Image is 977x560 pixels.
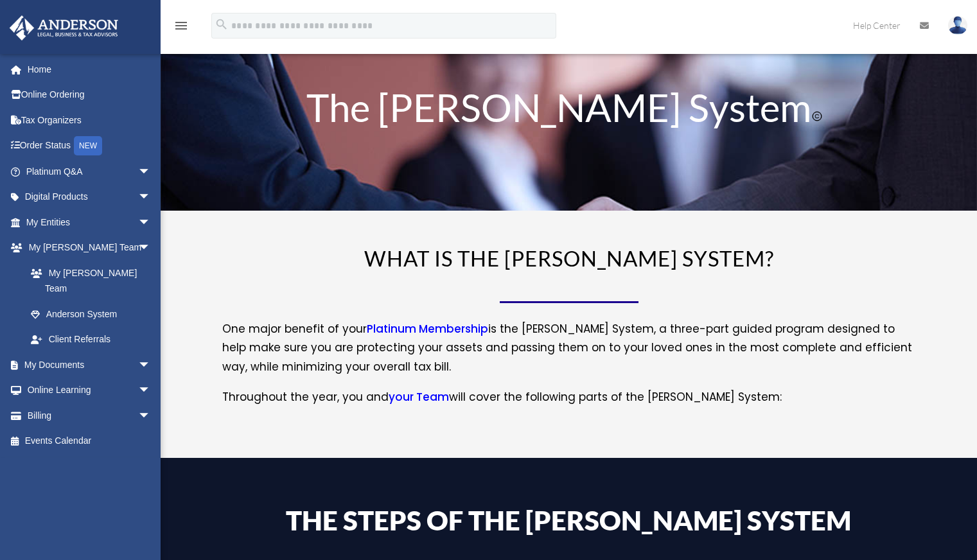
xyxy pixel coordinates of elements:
[138,235,164,261] span: arrow_drop_down
[138,209,164,236] span: arrow_drop_down
[18,301,164,327] a: Anderson System
[74,136,102,155] div: NEW
[367,321,488,343] a: Platinum Membership
[173,18,189,33] i: menu
[18,260,170,301] a: My [PERSON_NAME] Team
[9,159,170,184] a: Platinum Q&Aarrow_drop_down
[9,378,170,403] a: Online Learningarrow_drop_down
[9,209,170,235] a: My Entitiesarrow_drop_down
[138,403,164,429] span: arrow_drop_down
[242,88,895,133] h1: The [PERSON_NAME] System
[9,133,170,159] a: Order StatusNEW
[9,82,170,108] a: Online Ordering
[9,403,170,428] a: Billingarrow_drop_down
[6,15,122,40] img: Anderson Advisors Platinum Portal
[9,107,170,133] a: Tax Organizers
[9,428,170,454] a: Events Calendar
[364,245,774,271] span: WHAT IS THE [PERSON_NAME] SYSTEM?
[138,352,164,378] span: arrow_drop_down
[215,17,229,31] i: search
[9,352,170,378] a: My Documentsarrow_drop_down
[138,159,164,185] span: arrow_drop_down
[948,16,967,35] img: User Pic
[173,22,189,33] a: menu
[138,184,164,211] span: arrow_drop_down
[222,388,916,407] p: Throughout the year, you and will cover the following parts of the [PERSON_NAME] System:
[18,327,170,353] a: Client Referrals
[9,57,170,82] a: Home
[222,320,916,388] p: One major benefit of your is the [PERSON_NAME] System, a three-part guided program designed to he...
[389,389,449,411] a: your Team
[138,378,164,404] span: arrow_drop_down
[9,235,170,261] a: My [PERSON_NAME] Teamarrow_drop_down
[242,507,895,540] h4: The Steps of the [PERSON_NAME] System
[9,184,170,210] a: Digital Productsarrow_drop_down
